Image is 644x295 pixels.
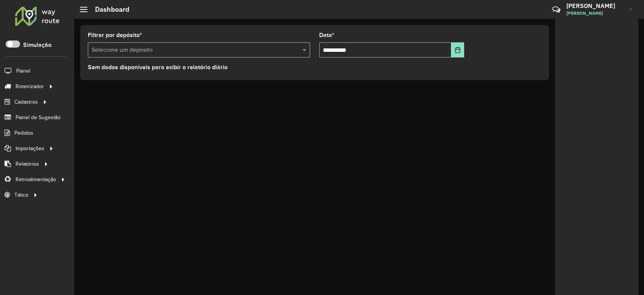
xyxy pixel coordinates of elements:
span: Tático [14,191,28,199]
span: Retroalimentação [16,175,56,183]
span: Pedidos [14,129,33,137]
label: Sem dados disponíveis para exibir o relatório diário [88,63,228,72]
span: Importações [16,144,44,152]
a: Contato Rápido [548,2,564,18]
h2: Dashboard [87,5,129,14]
h3: [PERSON_NAME] [566,2,623,9]
span: [PERSON_NAME] [566,10,623,17]
label: Simulação [23,40,51,50]
span: Painel [16,67,30,75]
label: Data [319,31,334,40]
span: Painel de Sugestão [16,113,61,121]
label: Filtrar por depósito [88,31,142,40]
button: Choose Date [451,42,464,57]
span: Relatórios [16,160,39,168]
span: Roteirizador [16,82,44,90]
span: Cadastros [14,98,38,106]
